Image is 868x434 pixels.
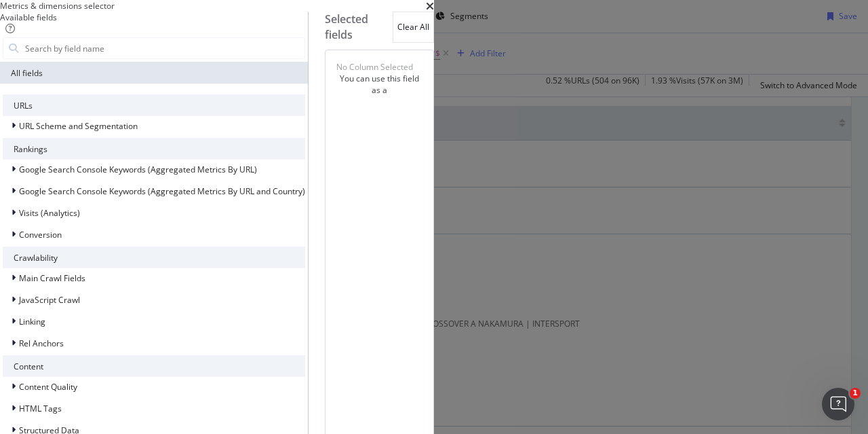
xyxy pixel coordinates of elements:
span: Rel Anchors [19,338,64,349]
span: Visits (Analytics) [19,207,80,219]
span: JavaScript Crawl [19,294,80,306]
button: Clear All [393,12,434,43]
iframe: Intercom live chat [822,388,854,420]
span: Linking [19,316,45,327]
input: Search by field name [24,38,304,58]
span: HTML Tags [19,403,62,414]
div: You can use this field as a [336,73,422,96]
div: Crawlability [3,247,305,268]
span: Google Search Console Keywords (Aggregated Metrics By URL and Country) [19,185,305,197]
div: Clear All [397,21,429,33]
div: Content [3,355,305,377]
div: No Column Selected [336,61,413,73]
span: Main Crawl Fields [19,272,85,284]
span: 1 [850,388,861,399]
div: Selected fields [325,12,393,43]
div: URLs [3,94,305,116]
span: Content Quality [19,381,77,393]
span: URL Scheme and Segmentation [19,120,138,132]
span: Google Search Console Keywords (Aggregated Metrics By URL) [19,164,257,175]
span: Conversion [19,229,62,240]
div: Rankings [3,138,305,160]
